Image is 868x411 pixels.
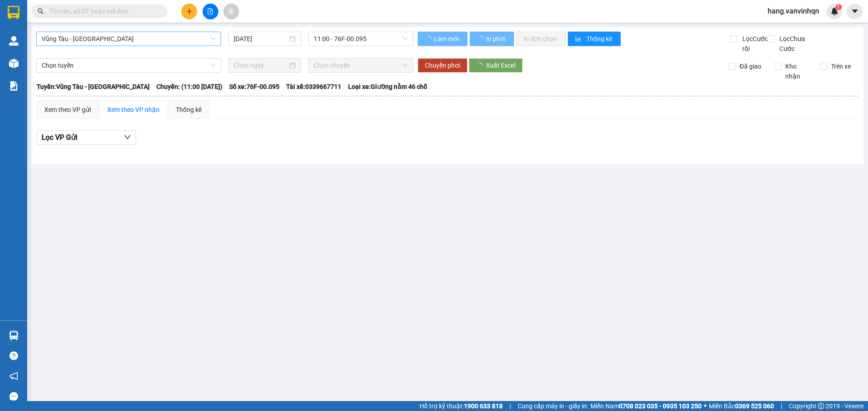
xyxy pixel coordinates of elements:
[586,34,613,44] span: Thống kê
[9,392,18,401] span: message
[486,34,507,44] span: In phơi
[709,401,774,411] span: Miền Bắc
[782,61,813,81] span: Kho nhận
[847,4,863,19] button: caret-down
[124,134,131,141] span: down
[314,59,408,72] span: Chọn chuyến
[176,105,202,115] div: Thống kê
[9,372,18,380] span: notification
[464,402,503,410] strong: 1900 633 818
[516,32,566,46] button: In đơn chọn
[735,402,774,410] strong: 0369 525 060
[8,6,19,19] img: logo-vxr
[590,401,702,411] span: Miền Nam
[50,6,156,16] input: Tìm tên, số ĐT hoặc mã đơn
[229,82,279,92] span: Số xe: 76F-00.095
[739,34,769,54] span: Lọc Cước rồi
[518,401,588,411] span: Cung cấp máy in - giấy in:
[37,130,136,145] button: Lọc VP Gửi
[9,81,19,91] img: solution-icon
[470,32,514,46] button: In phơi
[314,32,408,46] span: 11:00 - 76F-00.095
[420,401,503,411] span: Hỗ trợ kỹ thuật:
[228,8,234,14] span: aim
[469,58,523,73] button: Xuất Excel
[619,402,702,410] strong: 0708 023 035 - 0935 103 250
[418,58,467,73] button: Chuyển phơi
[42,132,77,143] span: Lọc VP Gửi
[425,36,433,42] span: loading
[818,403,824,409] span: copyright
[477,36,485,42] span: loading
[575,36,583,43] span: bar-chart
[42,59,216,72] span: Chọn tuyến
[9,59,19,68] img: warehouse-icon
[107,105,160,115] div: Xem theo VP nhận
[781,401,782,411] span: |
[234,60,288,70] input: Chọn ngày
[37,83,150,90] b: Tuyến: Vũng Tàu - [GEOGRAPHIC_DATA]
[736,61,765,71] span: Đã giao
[348,82,427,92] span: Loại xe: Giường nằm 46 chỗ
[418,32,467,46] button: Làm mới
[776,34,822,54] span: Lọc Chưa Cước
[760,5,826,17] span: hang.vanvinhqn
[704,404,707,408] span: ⚪️
[837,4,840,10] span: 1
[42,32,216,46] span: Vũng Tàu - Quảng Ngãi
[223,4,239,19] button: aim
[203,4,218,19] button: file-add
[509,401,511,411] span: |
[9,331,19,340] img: warehouse-icon
[9,36,19,46] img: warehouse-icon
[156,82,222,92] span: Chuyến: (11:00 [DATE])
[568,32,621,46] button: bar-chartThống kê
[286,82,341,92] span: Tài xế: 0339667711
[835,4,842,10] sup: 1
[207,8,213,14] span: file-add
[38,8,44,14] span: search
[44,105,91,115] div: Xem theo VP gửi
[851,7,859,15] span: caret-down
[186,8,193,14] span: plus
[234,34,288,44] input: 13/10/2025
[9,351,18,360] span: question-circle
[827,61,854,71] span: Trên xe
[181,4,197,19] button: plus
[434,34,460,44] span: Làm mới
[830,7,839,15] img: icon-new-feature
